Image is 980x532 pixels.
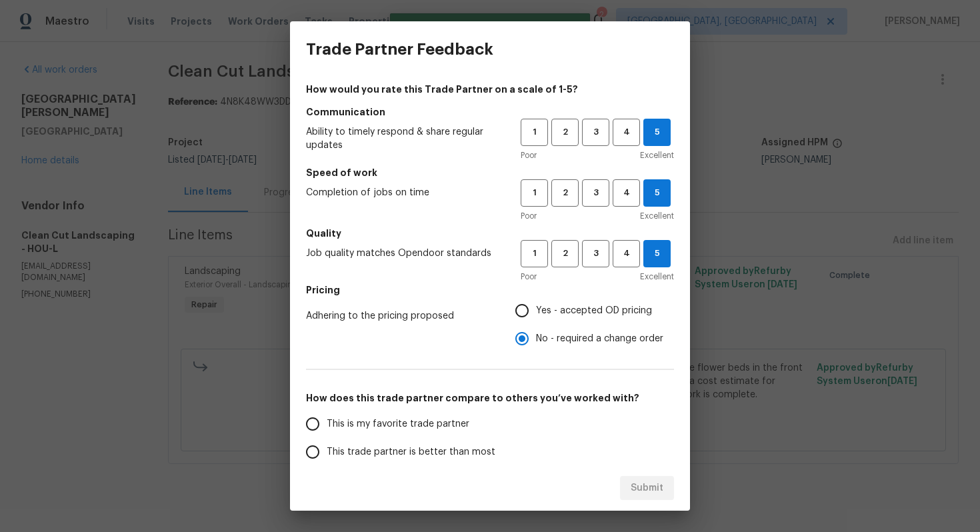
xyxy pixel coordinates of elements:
[640,270,674,283] span: Excellent
[583,246,608,261] span: 3
[536,304,652,318] span: Yes - accepted OD pricing
[583,125,608,140] span: 3
[521,119,548,146] button: 1
[306,391,674,405] h5: How does this trade partner compare to others you’ve worked with?
[515,297,674,353] div: Pricing
[522,185,547,201] span: 1
[613,119,640,146] button: 4
[306,40,493,59] h3: Trade Partner Feedback
[583,185,608,201] span: 3
[551,179,579,207] button: 2
[521,149,537,162] span: Poor
[644,246,670,261] span: 5
[327,445,495,459] span: This trade partner is better than most
[553,125,577,140] span: 2
[521,179,548,207] button: 1
[521,270,537,283] span: Poor
[306,186,499,199] span: Completion of jobs on time
[553,185,577,201] span: 2
[306,309,494,323] span: Adhering to the pricing proposed
[306,247,499,260] span: Job quality matches Opendoor standards
[327,417,469,431] span: This is my favorite trade partner
[306,166,674,179] h5: Speed of work
[643,179,671,207] button: 5
[306,83,674,96] h4: How would you rate this Trade Partner on a scale of 1-5?
[306,105,674,119] h5: Communication
[522,125,547,140] span: 1
[306,283,674,297] h5: Pricing
[613,240,640,267] button: 4
[521,240,548,267] button: 1
[614,246,639,261] span: 4
[644,185,670,201] span: 5
[613,179,640,207] button: 4
[551,240,579,267] button: 2
[644,125,670,140] span: 5
[640,149,674,162] span: Excellent
[306,125,499,152] span: Ability to timely respond & share regular updates
[582,179,609,207] button: 3
[521,209,537,223] span: Poor
[582,240,609,267] button: 3
[306,227,674,240] h5: Quality
[643,240,671,267] button: 5
[614,185,639,201] span: 4
[614,125,639,140] span: 4
[582,119,609,146] button: 3
[551,119,579,146] button: 2
[643,119,671,146] button: 5
[522,246,547,261] span: 1
[536,332,663,346] span: No - required a change order
[640,209,674,223] span: Excellent
[553,246,577,261] span: 2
